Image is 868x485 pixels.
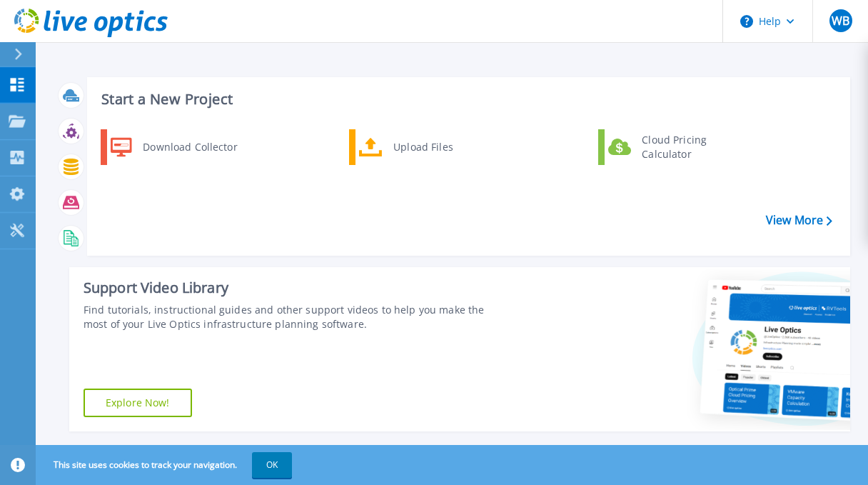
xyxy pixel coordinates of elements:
[39,452,292,478] span: This site uses cookies to track your navigation.
[635,133,740,161] div: Cloud Pricing Calculator
[84,279,489,297] div: Support Video Library
[252,452,292,478] button: OK
[386,133,492,161] div: Upload Files
[101,91,832,107] h3: Start a New Project
[349,129,495,165] a: Upload Files
[136,133,243,161] div: Download Collector
[832,15,849,26] span: WB
[101,129,247,165] a: Download Collector
[84,389,192,417] a: Explore Now!
[84,303,489,331] div: Find tutorials, instructional guides and other support videos to help you make the most of your L...
[598,129,745,165] a: Cloud Pricing Calculator
[766,214,832,227] a: View More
